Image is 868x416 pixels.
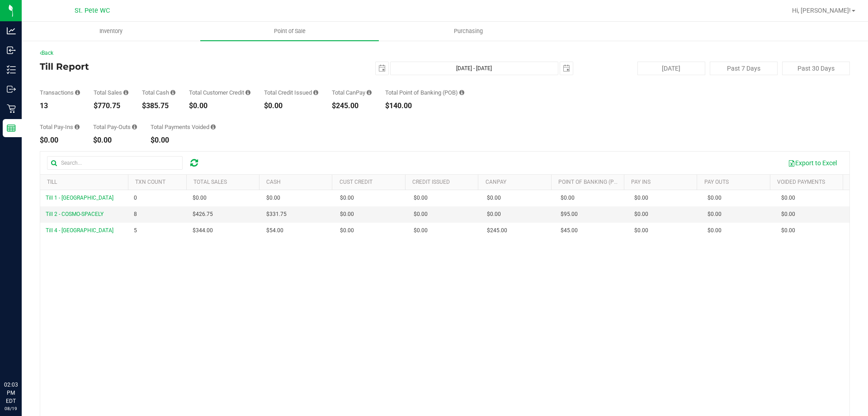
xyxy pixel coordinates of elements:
span: $95.00 [561,210,578,219]
span: $0.00 [781,210,795,219]
span: $0.00 [414,194,428,202]
a: Cash [266,179,281,185]
div: $140.00 [385,102,464,110]
span: Point of Sale [262,27,318,35]
a: Purchasing [379,22,557,41]
span: $344.00 [193,226,213,235]
span: $426.75 [193,210,213,219]
span: 8 [134,210,137,219]
inline-svg: Retail [7,104,16,113]
inline-svg: Reports [7,124,16,133]
i: Sum of all cash pay-ins added to tills within the date range. [75,124,80,130]
inline-svg: Outbound [7,85,16,94]
a: CanPay [486,179,506,185]
div: $770.75 [94,102,128,110]
span: select [376,62,388,75]
div: $385.75 [142,102,175,110]
span: $0.00 [708,194,722,202]
span: $0.00 [708,226,722,235]
span: Purchasing [442,27,495,35]
a: Till [47,179,57,185]
a: Back [40,50,53,56]
div: $0.00 [151,137,216,144]
i: Sum of all successful, non-voided payment transaction amounts using account credit as the payment... [245,90,250,96]
div: Total Credit Issued [264,90,318,96]
i: Count of all successful payment transactions, possibly including voids, refunds, and cash-back fr... [75,90,80,96]
button: Export to Excel [782,155,843,171]
a: Voided Payments [777,179,825,185]
a: Pay Ins [631,179,651,185]
div: 13 [40,102,80,110]
span: $0.00 [193,194,207,202]
span: Till 4 - [GEOGRAPHIC_DATA] [46,227,113,234]
button: [DATE] [637,62,705,75]
button: Past 30 Days [782,62,850,75]
span: $0.00 [340,194,354,202]
i: Sum of all successful, non-voided payment transaction amounts using CanPay (as well as manual Can... [367,90,372,96]
p: 02:03 PM EDT [4,381,18,405]
div: Total Pay-Ins [40,124,80,130]
i: Sum of all cash pay-outs removed from tills within the date range. [132,124,137,130]
a: Pay Outs [704,179,729,185]
inline-svg: Inventory [7,65,16,74]
span: $331.75 [266,210,287,219]
button: Past 7 Days [710,62,778,75]
a: Point of Banking (POB) [558,179,623,185]
span: 0 [134,194,137,202]
inline-svg: Inbound [7,46,16,55]
span: Inventory [87,27,135,35]
a: Credit Issued [412,179,450,185]
span: Till 1 - [GEOGRAPHIC_DATA] [46,195,113,201]
a: TXN Count [135,179,165,185]
span: $0.00 [487,210,501,219]
div: Total Point of Banking (POB) [385,90,464,96]
span: select [560,62,573,75]
span: $245.00 [487,226,507,235]
span: $0.00 [266,194,280,202]
div: $0.00 [40,137,80,144]
div: Total Customer Credit [189,90,250,96]
iframe: Resource center [9,344,36,371]
div: $0.00 [264,102,318,110]
div: Total Payments Voided [151,124,216,130]
div: $0.00 [189,102,250,110]
span: $45.00 [561,226,578,235]
span: $0.00 [634,210,648,219]
inline-svg: Analytics [7,26,16,35]
span: Hi, [PERSON_NAME]! [792,7,851,14]
div: Total Sales [94,90,128,96]
a: Total Sales [193,179,227,185]
span: $54.00 [266,226,283,235]
div: Total Pay-Outs [93,124,137,130]
i: Sum of all successful, non-voided cash payment transaction amounts (excluding tips and transactio... [170,90,175,96]
a: Point of Sale [200,22,379,41]
i: Sum of all successful refund transaction amounts from purchase returns resulting in account credi... [313,90,318,96]
a: Inventory [22,22,200,41]
span: $0.00 [414,210,428,219]
i: Sum of all successful, non-voided payment transaction amounts (excluding tips and transaction fee... [123,90,128,96]
i: Sum of all voided payment transaction amounts (excluding tips and transaction fees) within the da... [211,124,216,130]
div: Transactions [40,90,80,96]
span: $0.00 [708,210,722,219]
span: Till 2 - COSMO-SPACELY [46,211,104,217]
div: $245.00 [332,102,372,110]
span: 5 [134,226,137,235]
span: $0.00 [414,226,428,235]
a: Cust Credit [340,179,373,185]
p: 08/19 [4,405,18,412]
span: $0.00 [340,226,354,235]
span: $0.00 [781,226,795,235]
span: $0.00 [781,194,795,202]
span: $0.00 [634,226,648,235]
span: $0.00 [487,194,501,202]
input: Search... [47,156,183,170]
i: Sum of the successful, non-voided point-of-banking payment transaction amounts, both via payment ... [459,90,464,96]
div: $0.00 [93,137,137,144]
h4: Till Report [40,62,310,72]
span: St. Pete WC [75,7,110,14]
div: Total Cash [142,90,175,96]
span: $0.00 [634,194,648,202]
div: Total CanPay [332,90,372,96]
span: $0.00 [561,194,575,202]
span: $0.00 [340,210,354,219]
